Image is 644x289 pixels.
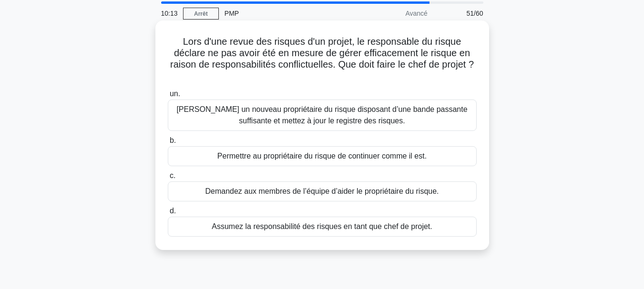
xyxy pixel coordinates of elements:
[170,171,175,179] font: c.
[466,10,483,17] font: 51/60
[176,105,467,125] font: [PERSON_NAME] un nouveau propriétaire du risque disposant d’une bande passante suffisante et mett...
[225,10,239,17] font: PMP
[170,36,474,70] font: Lors d'une revue des risques d'un projet, le responsable du risque déclare ne pas avoir été en me...
[170,136,176,144] font: b.
[161,10,178,17] font: 10:13
[205,187,439,195] font: Demandez aux membres de l’équipe d’aider le propriétaire du risque.
[217,152,427,160] font: Permettre au propriétaire du risque de continuer comme il est.
[405,10,427,17] font: Avancé
[170,90,180,98] font: un.
[212,222,432,230] font: Assumez la responsabilité des risques en tant que chef de projet.
[194,10,208,17] font: Arrêt
[183,8,219,20] a: Arrêt
[170,207,176,215] font: d.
